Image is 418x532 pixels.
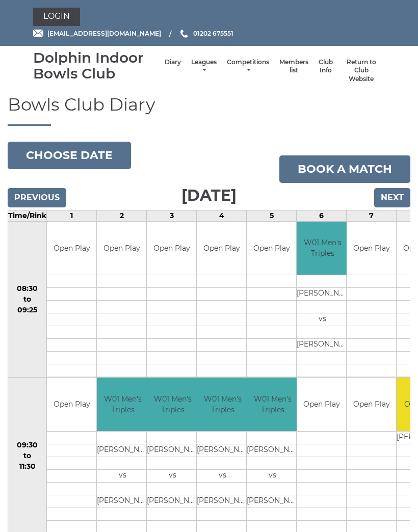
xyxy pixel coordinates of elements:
[147,378,198,431] td: W01 Men's Triples
[147,222,196,275] td: Open Play
[297,288,348,301] td: [PERSON_NAME]
[197,495,248,508] td: [PERSON_NAME]
[247,444,298,457] td: [PERSON_NAME]
[197,444,248,457] td: [PERSON_NAME]
[8,188,66,207] input: Previous
[247,210,297,221] td: 5
[247,469,298,482] td: vs
[347,378,396,431] td: Open Play
[33,30,43,37] img: Email
[97,210,147,221] td: 2
[179,29,233,38] a: Phone us 01202 675551
[8,221,47,378] td: 08:30 to 09:25
[374,188,410,207] input: Next
[197,469,248,482] td: vs
[297,222,348,275] td: W01 Men's Triples
[147,469,198,482] td: vs
[197,378,248,431] td: W01 Men's Triples
[297,378,346,431] td: Open Play
[97,378,148,431] td: W01 Men's Triples
[33,8,80,26] a: Login
[247,495,298,508] td: [PERSON_NAME]
[47,222,96,275] td: Open Play
[147,210,197,221] td: 3
[33,29,161,38] a: Email [EMAIL_ADDRESS][DOMAIN_NAME]
[8,210,47,221] td: Time/Rink
[8,95,410,126] h1: Bowls Club Diary
[347,222,396,275] td: Open Play
[297,339,348,352] td: [PERSON_NAME]
[279,58,308,75] a: Members list
[197,210,247,221] td: 4
[147,495,198,508] td: [PERSON_NAME]
[247,222,296,275] td: Open Play
[47,30,161,37] span: [EMAIL_ADDRESS][DOMAIN_NAME]
[191,58,217,75] a: Leagues
[47,378,96,431] td: Open Play
[347,210,397,221] td: 7
[97,222,146,275] td: Open Play
[97,469,148,482] td: vs
[33,50,160,82] div: Dolphin Indoor Bowls Club
[297,313,348,326] td: vs
[247,378,298,431] td: W01 Men's Triples
[319,58,333,75] a: Club Info
[197,222,246,275] td: Open Play
[47,210,97,221] td: 1
[97,444,148,457] td: [PERSON_NAME]
[147,444,198,457] td: [PERSON_NAME]
[297,210,347,221] td: 6
[343,58,380,84] a: Return to Club Website
[193,30,233,37] span: 01202 675551
[227,58,269,75] a: Competitions
[8,142,131,169] button: Choose date
[279,155,410,183] a: Book a match
[180,30,188,38] img: Phone us
[97,495,148,508] td: [PERSON_NAME]
[165,58,181,67] a: Diary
